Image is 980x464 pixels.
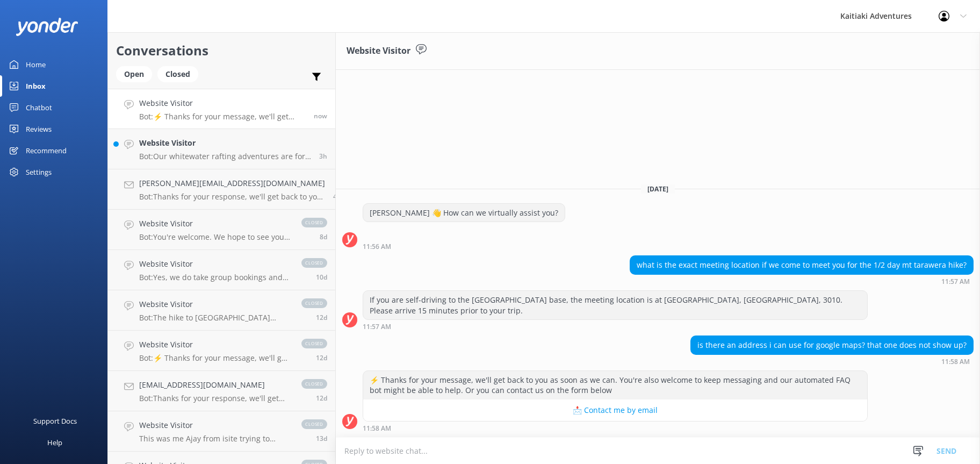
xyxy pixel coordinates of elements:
a: Website VisitorBot:Our whitewater rafting adventures are for participants aged [DEMOGRAPHIC_DATA]... [108,129,335,169]
h4: Website Visitor [139,339,291,351]
a: Website VisitorBot:⚡ Thanks for your message, we'll get back to you as soon as we can. You're als... [108,89,335,129]
p: Bot: Thanks for your response, we'll get back to you as soon as we can during opening hours. [139,394,291,403]
h4: Website Visitor [139,97,306,109]
div: [PERSON_NAME] 👋 How can we virtually assist you? [363,204,565,222]
h4: [EMAIL_ADDRESS][DOMAIN_NAME] [139,379,291,391]
a: Closed [157,68,204,80]
span: 05:21pm 06-Aug-2025 (UTC +12:00) Pacific/Auckland [316,353,327,362]
div: Help [47,432,62,453]
p: Bot: ⚡ Thanks for your message, we'll get back to you as soon as we can. You're also welcome to k... [139,353,291,363]
div: Open [116,66,152,82]
span: closed [301,258,327,268]
div: 11:58am 19-Aug-2025 (UTC +12:00) Pacific/Auckland [690,358,974,365]
h3: Website Visitor [347,44,410,58]
a: Open [116,68,157,80]
div: 11:57am 19-Aug-2025 (UTC +12:00) Pacific/Auckland [363,323,868,330]
a: Website VisitorThis was me Ajay from isite trying to contact earlier :-)closed13d [108,411,335,452]
div: Settings [26,161,52,183]
h4: Website Visitor [139,218,291,230]
div: Reviews [26,118,52,140]
div: Chatbot [26,97,52,118]
span: 08:32am 19-Aug-2025 (UTC +12:00) Pacific/Auckland [319,152,327,161]
div: ⚡ Thanks for your message, we'll get back to you as soon as we can. You're also welcome to keep m... [363,371,867,399]
strong: 11:58 AM [941,359,970,365]
div: Recommend [26,140,67,161]
strong: 11:57 AM [363,324,391,330]
div: is there an address i can use for google maps? that one does not show up? [691,336,973,354]
span: closed [301,379,327,389]
span: 11:58am 19-Aug-2025 (UTC +12:00) Pacific/Auckland [314,111,327,120]
span: closed [301,298,327,308]
a: Website VisitorBot:The hike to [GEOGRAPHIC_DATA] requires moderate fitness. The summit track feat... [108,290,335,331]
span: 09:59pm 06-Aug-2025 (UTC +12:00) Pacific/Auckland [316,313,327,322]
div: Inbox [26,75,46,97]
img: yonder-white-logo.png [16,18,78,35]
h4: Website Visitor [139,258,291,270]
div: If you are self-driving to the [GEOGRAPHIC_DATA] base, the meeting location is at [GEOGRAPHIC_DAT... [363,291,867,319]
p: Bot: Thanks for your response, we'll get back to you as soon as we can during opening hours. [139,192,325,202]
a: Website VisitorBot:Yes, we do take group bookings and offer group discounts. Please contact us di... [108,250,335,290]
h4: Website Visitor [139,419,291,431]
p: Bot: You're welcome. We hope to see you at Kaitiaki Adventures soon! [139,232,291,242]
span: closed [301,339,327,348]
a: Website VisitorBot:⚡ Thanks for your message, we'll get back to you as soon as we can. You're als... [108,331,335,371]
strong: 11:58 AM [363,425,391,432]
p: Bot: Yes, we do take group bookings and offer group discounts. Please contact us directly at [PHO... [139,273,291,282]
p: This was me Ajay from isite trying to contact earlier :-) [139,434,291,444]
strong: 11:56 AM [363,244,391,250]
strong: 11:57 AM [941,279,970,285]
p: Bot: The hike to [GEOGRAPHIC_DATA] requires moderate fitness. The summit track features a 45º slo... [139,313,291,323]
a: [PERSON_NAME][EMAIL_ADDRESS][DOMAIN_NAME]Bot:Thanks for your response, we'll get back to you as s... [108,169,335,210]
span: closed [301,419,327,429]
p: Bot: Our whitewater rafting adventures are for participants aged [DEMOGRAPHIC_DATA] and older. Th... [139,152,311,161]
span: 08:09am 09-Aug-2025 (UTC +12:00) Pacific/Auckland [316,273,327,282]
div: Support Docs [33,410,77,432]
h4: Website Visitor [139,137,311,149]
div: 11:58am 19-Aug-2025 (UTC +12:00) Pacific/Auckland [363,424,868,432]
div: 11:57am 19-Aug-2025 (UTC +12:00) Pacific/Auckland [630,277,974,285]
span: 10:48am 15-Aug-2025 (UTC +12:00) Pacific/Auckland [333,192,341,201]
p: Bot: ⚡ Thanks for your message, we'll get back to you as soon as we can. You're also welcome to k... [139,112,306,122]
h4: Website Visitor [139,298,291,310]
span: [DATE] [641,184,675,194]
h4: [PERSON_NAME][EMAIL_ADDRESS][DOMAIN_NAME] [139,177,325,189]
a: [EMAIL_ADDRESS][DOMAIN_NAME]Bot:Thanks for your response, we'll get back to you as soon as we can... [108,371,335,411]
h2: Conversations [116,40,327,61]
span: 05:38pm 10-Aug-2025 (UTC +12:00) Pacific/Auckland [320,232,327,241]
span: closed [301,218,327,227]
button: 📩 Contact me by email [363,399,867,421]
div: Home [26,54,46,75]
a: Website VisitorBot:You're welcome. We hope to see you at Kaitiaki Adventures soon!closed8d [108,210,335,250]
div: 11:56am 19-Aug-2025 (UTC +12:00) Pacific/Auckland [363,242,565,250]
div: Closed [157,66,198,82]
div: what is the exact meeting location if we come to meet you for the 1/2 day mt tarawera hike? [630,256,973,274]
span: 03:41pm 06-Aug-2025 (UTC +12:00) Pacific/Auckland [316,394,327,403]
span: 03:53pm 05-Aug-2025 (UTC +12:00) Pacific/Auckland [316,434,327,443]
